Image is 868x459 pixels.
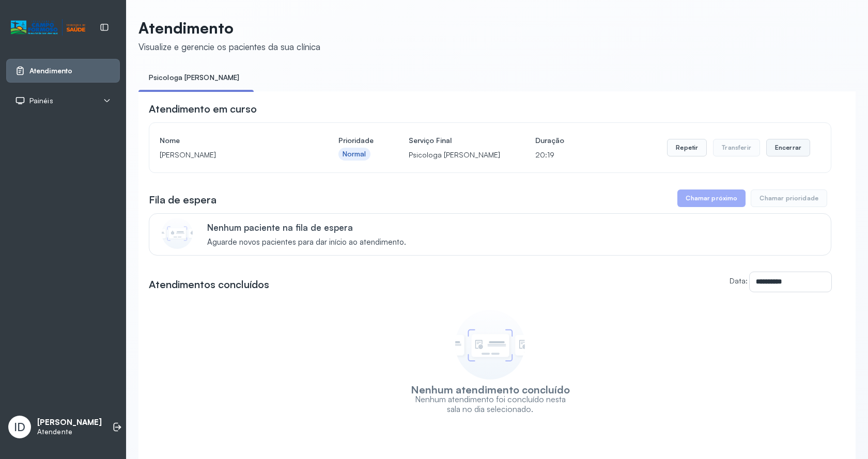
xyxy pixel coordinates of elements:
span: Atendimento [29,67,72,75]
p: Atendimento [138,19,320,37]
a: Psicologa [PERSON_NAME] [138,69,250,86]
button: Chamar prioridade [751,189,827,207]
h3: Atendimentos concluídos [149,277,269,292]
p: [PERSON_NAME] [37,418,102,428]
p: Psicologa [PERSON_NAME] [409,148,500,162]
button: Repetir [667,139,707,156]
button: Transferir [713,139,760,156]
button: Encerrar [766,139,810,156]
h4: Nome [160,133,303,148]
p: 20:19 [535,148,564,162]
div: Visualize e gerencie os pacientes da sua clínica [138,41,320,52]
h4: Serviço Final [409,133,500,148]
a: Atendimento [15,66,111,76]
span: Painéis [29,97,53,105]
span: Aguarde novos pacientes para dar início ao atendimento. [207,238,406,247]
label: Data: [730,276,748,285]
h3: Fila de espera [149,193,216,207]
h4: Duração [535,133,564,148]
p: Atendente [37,428,102,436]
p: [PERSON_NAME] [160,148,303,162]
h4: Prioridade [338,133,374,148]
p: Nenhum paciente na fila de espera [207,222,406,233]
img: Imagem de empty state [455,310,525,379]
div: Normal [343,150,366,159]
h3: Nenhum atendimento concluído [411,385,570,394]
h3: Atendimento em curso [149,102,257,116]
img: Imagem de CalloutCard [162,218,193,249]
img: Logotipo do estabelecimento [11,19,85,36]
p: Nenhum atendimento foi concluído nesta sala no dia selecionado. [409,394,571,414]
button: Chamar próximo [677,189,746,207]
